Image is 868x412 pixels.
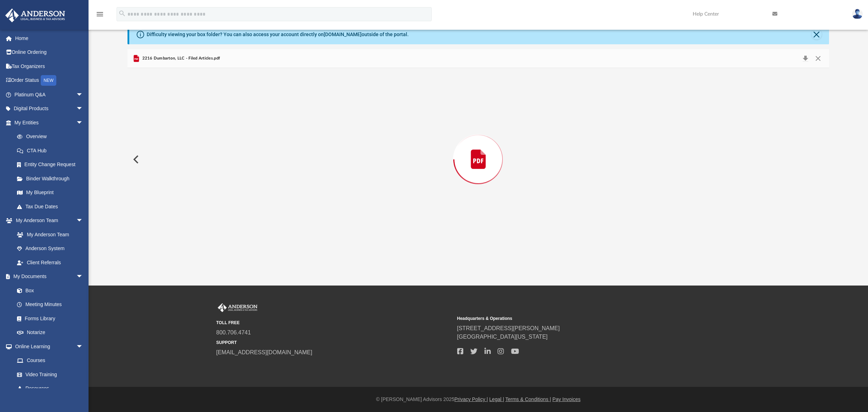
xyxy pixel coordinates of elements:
a: Terms & Conditions | [505,396,551,402]
a: Box [10,283,87,298]
a: Entity Change Request [10,158,94,172]
a: Legal | [489,396,504,402]
a: menu [96,13,104,18]
a: Courses [10,354,90,368]
small: SUPPORT [216,339,452,346]
a: Online Ordering [5,45,94,60]
a: Client Referrals [10,255,90,270]
a: Overview [10,130,94,144]
a: Forms Library [10,311,87,326]
span: arrow_drop_down [76,339,90,354]
div: © [PERSON_NAME] Advisors 2025 [89,396,868,403]
img: Anderson Advisors Platinum Portal [216,303,259,312]
a: [EMAIL_ADDRESS][DOMAIN_NAME] [216,349,312,355]
a: Meeting Minutes [10,298,90,312]
a: Platinum Q&Aarrow_drop_down [5,88,94,102]
small: Headquarters & Operations [457,315,693,322]
a: Digital Productsarrow_drop_down [5,102,94,116]
a: Binder Walkthrough [10,171,94,186]
a: Order StatusNEW [5,73,94,88]
div: Difficulty viewing your box folder? You can also access your account directly on outside of the p... [147,31,409,38]
a: My Documentsarrow_drop_down [5,270,90,284]
a: [STREET_ADDRESS][PERSON_NAME] [457,325,560,331]
button: Previous File [127,149,143,169]
a: [GEOGRAPHIC_DATA][US_STATE] [457,334,548,340]
a: [DOMAIN_NAME] [324,32,362,37]
small: TOLL FREE [216,320,452,326]
a: Online Learningarrow_drop_down [5,339,90,354]
a: Home [5,31,94,45]
img: Anderson Advisors Platinum Portal [3,9,67,22]
a: Privacy Policy | [454,396,488,402]
a: Resources [10,382,90,396]
a: My Anderson Teamarrow_drop_down [5,214,90,228]
img: User Pic [852,9,863,19]
a: Pay Invoices [552,396,580,402]
span: arrow_drop_down [76,102,90,116]
button: Download [799,53,812,63]
span: 2216 Dumbarton, LLC - Filed Articles.pdf [141,55,220,62]
a: Notarize [10,326,90,340]
i: menu [96,10,104,18]
a: My Entitiesarrow_drop_down [5,115,94,130]
a: Tax Organizers [5,59,94,73]
button: Close [812,53,824,63]
button: Close [812,29,822,39]
i: search [118,10,126,17]
a: Anderson System [10,242,90,256]
a: Tax Due Dates [10,199,94,214]
a: My Anderson Team [10,227,87,242]
a: 800.706.4741 [216,329,251,335]
div: Preview [127,49,829,251]
span: arrow_drop_down [76,115,90,130]
div: NEW [41,75,56,86]
a: CTA Hub [10,143,94,158]
span: arrow_drop_down [76,88,90,102]
a: Video Training [10,367,87,382]
span: arrow_drop_down [76,214,90,228]
span: arrow_drop_down [76,270,90,284]
a: My Blueprint [10,186,90,200]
